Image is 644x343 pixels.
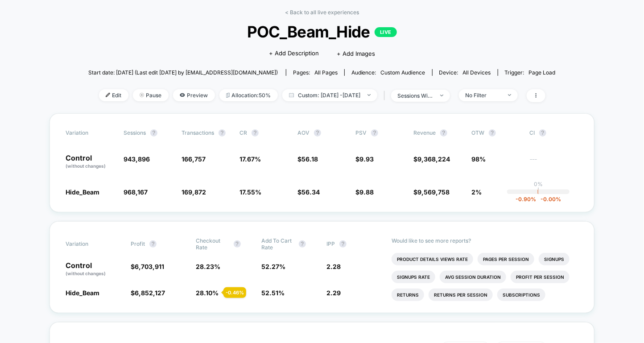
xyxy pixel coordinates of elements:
[66,188,99,196] span: Hide_Beam
[489,129,496,136] button: ?
[297,188,320,196] span: $
[106,93,110,97] img: edit
[326,289,341,297] span: 2.29
[326,240,335,247] span: IPP
[299,240,306,248] button: ?
[285,9,359,16] a: < Back to all live experiences
[392,271,435,283] li: Signups Rate
[124,188,148,196] span: 968,167
[440,271,506,283] li: Avg Session Duration
[301,188,320,196] span: 56.34
[223,287,246,298] div: - 0.46 %
[182,155,206,163] span: 166,757
[355,188,374,196] span: $
[398,92,433,99] div: sessions with impression
[239,129,247,136] span: CR
[539,253,570,265] li: Signups
[339,240,347,248] button: ?
[413,155,450,163] span: $
[219,89,278,101] span: Allocation: 50%
[359,155,374,163] span: 9.93
[539,129,546,136] button: ?
[505,69,556,76] div: Trigger:
[293,69,338,76] div: Pages:
[392,253,473,265] li: Product Details Views Rate
[66,237,115,251] span: Variation
[463,69,491,76] span: all devices
[371,129,378,136] button: ?
[261,263,285,270] span: 52.27 %
[529,129,578,136] span: CI
[150,129,157,136] button: ?
[269,49,319,58] span: + Add Description
[131,240,145,247] span: Profit
[326,263,341,270] span: 2.28
[124,155,150,163] span: 943,896
[478,253,534,265] li: Pages Per Session
[314,69,338,76] span: all pages
[417,155,450,163] span: 9,368,224
[351,69,425,76] div: Audience:
[417,188,450,196] span: 9,569,758
[135,263,164,270] span: 6,703,911
[440,95,443,96] img: end
[282,89,377,101] span: Custom: [DATE] - [DATE]
[392,289,424,301] li: Returns
[140,93,144,97] img: end
[88,69,278,76] span: Start date: [DATE] (Last edit [DATE] by [EMAIL_ADDRESS][DOMAIN_NAME])
[429,289,493,301] li: Returns Per Session
[99,89,128,101] span: Edit
[182,188,206,196] span: 169,872
[381,69,425,76] span: Custom Audience
[133,89,169,101] span: Pause
[131,289,165,297] span: $
[226,93,230,98] img: rebalance
[508,94,511,96] img: end
[66,271,106,276] span: (without changes)
[432,69,498,76] span: Device:
[196,263,221,270] span: 28.23 %
[182,129,214,136] span: Transactions
[252,129,259,136] button: ?
[392,237,578,244] p: Would like to see more reports?
[196,237,229,251] span: Checkout Rate
[537,187,539,194] p: |
[471,129,520,136] span: OTW
[297,129,310,136] span: AOV
[382,89,391,102] span: |
[355,155,374,163] span: $
[529,157,578,169] span: ---
[314,129,321,136] button: ?
[66,289,99,297] span: Hide_Beam
[359,188,374,196] span: 9.88
[149,240,157,248] button: ?
[66,129,115,136] span: Variation
[471,155,486,163] span: 98%
[66,163,106,169] span: (without changes)
[301,155,318,163] span: 56.18
[534,181,543,187] p: 0%
[413,129,436,136] span: Revenue
[375,27,397,37] p: LIVE
[337,50,375,57] span: + Add Images
[440,129,447,136] button: ?
[516,196,536,202] span: -0.90 %
[196,289,219,297] span: 28.10 %
[234,240,241,248] button: ?
[66,262,122,277] p: Control
[239,155,261,163] span: 17.67 %
[289,93,294,97] img: calendar
[466,92,501,99] div: No Filter
[511,271,570,283] li: Profit Per Session
[529,69,556,76] span: Page Load
[413,188,450,196] span: $
[135,289,165,297] span: 6,852,127
[112,22,533,41] span: POC_Beam_Hide
[261,289,285,297] span: 52.51 %
[497,289,545,301] li: Subscriptions
[66,154,115,169] p: Control
[297,155,318,163] span: $
[239,188,261,196] span: 17.55 %
[261,237,294,251] span: Add To Cart Rate
[367,94,371,96] img: end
